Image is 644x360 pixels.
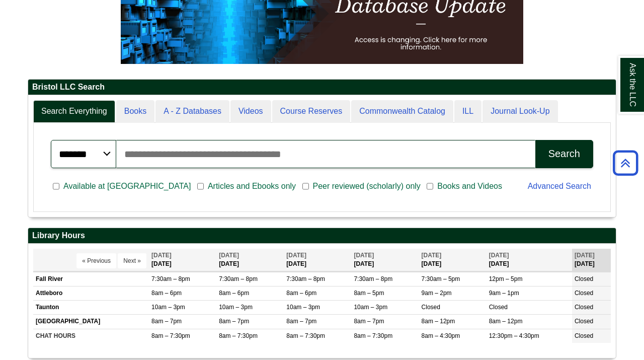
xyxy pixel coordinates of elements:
[422,275,460,282] span: 7:30am – 5pm
[197,182,204,191] input: Articles and Ebooks only
[354,252,374,259] span: [DATE]
[575,275,593,282] span: Closed
[118,253,146,268] button: Next »
[151,304,185,311] span: 10am – 3pm
[33,286,149,301] td: Attleboro
[575,252,595,259] span: [DATE]
[422,252,442,259] span: [DATE]
[489,318,523,325] span: 8am – 12pm
[572,249,611,271] th: [DATE]
[151,275,190,282] span: 7:30am – 8pm
[354,318,384,325] span: 8am – 7pm
[33,329,149,343] td: CHAT HOURS
[548,148,580,160] div: Search
[151,318,182,325] span: 8am – 7pm
[286,332,325,339] span: 8am – 7:30pm
[33,100,115,123] a: Search Everything
[151,332,190,339] span: 8am – 7:30pm
[286,290,316,297] span: 8am – 6pm
[422,304,440,311] span: Closed
[575,318,593,325] span: Closed
[354,275,392,282] span: 7:30am – 8pm
[427,182,433,191] input: Books and Videos
[53,182,59,191] input: Available at [GEOGRAPHIC_DATA]
[28,228,616,244] h2: Library Hours
[33,315,149,329] td: [GEOGRAPHIC_DATA]
[219,332,258,339] span: 8am – 7:30pm
[489,275,523,282] span: 12pm – 5pm
[219,290,249,297] span: 8am – 6pm
[354,332,392,339] span: 8am – 7:30pm
[284,249,351,271] th: [DATE]
[151,290,182,297] span: 8am – 6pm
[28,80,616,95] h2: Bristol LLC Search
[33,272,149,286] td: Fall River
[216,249,284,271] th: [DATE]
[286,252,306,259] span: [DATE]
[433,180,506,192] span: Books and Videos
[286,304,320,311] span: 10am – 3pm
[219,318,249,325] span: 8am – 7pm
[528,182,591,190] a: Advanced Search
[575,304,593,311] span: Closed
[354,290,384,297] span: 8am – 5pm
[575,332,593,339] span: Closed
[489,290,519,297] span: 9am – 1pm
[609,156,641,170] a: Back to Top
[286,275,325,282] span: 7:30am – 8pm
[219,304,253,311] span: 10am – 3pm
[351,249,419,271] th: [DATE]
[272,100,351,123] a: Course Reserves
[419,249,487,271] th: [DATE]
[487,249,572,271] th: [DATE]
[151,252,172,259] span: [DATE]
[535,140,593,168] button: Search
[286,318,316,325] span: 8am – 7pm
[482,100,557,123] a: Journal Look-Up
[422,332,460,339] span: 8am – 4:30pm
[230,100,271,123] a: Videos
[422,318,455,325] span: 8am – 12pm
[354,304,387,311] span: 10am – 3pm
[489,332,539,339] span: 12:30pm – 4:30pm
[149,249,216,271] th: [DATE]
[204,180,300,192] span: Articles and Ebooks only
[59,180,195,192] span: Available at [GEOGRAPHIC_DATA]
[116,100,154,123] a: Books
[489,304,508,311] span: Closed
[76,253,116,268] button: « Previous
[309,180,425,192] span: Peer reviewed (scholarly) only
[155,100,229,123] a: A - Z Databases
[219,275,258,282] span: 7:30am – 8pm
[219,252,239,259] span: [DATE]
[422,290,452,297] span: 9am – 2pm
[575,290,593,297] span: Closed
[351,100,453,123] a: Commonwealth Catalog
[489,252,509,259] span: [DATE]
[454,100,481,123] a: ILL
[302,182,309,191] input: Peer reviewed (scholarly) only
[33,301,149,315] td: Taunton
